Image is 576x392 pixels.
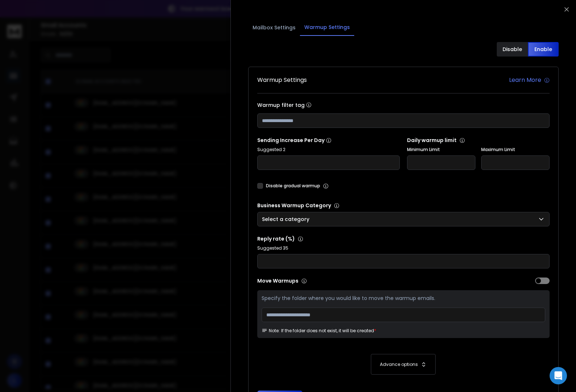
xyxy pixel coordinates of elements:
[262,295,545,302] p: Specify the folder where you would like to move the warmup emails.
[248,20,300,36] button: Mailbox Settings
[300,19,354,36] button: Warmup Settings
[262,216,312,223] p: Select a category
[550,367,567,384] div: Open Intercom Messenger
[257,277,401,284] p: Move Warmups
[257,137,400,144] p: Sending Increase Per Day
[528,42,559,57] button: Enable
[257,235,550,242] p: Reply rate (%)
[266,183,320,189] label: Disable gradual warmup
[257,102,550,108] label: Warmup filter tag
[257,202,550,209] p: Business Warmup Category
[407,137,550,144] p: Daily warmup limit
[497,42,528,57] button: Disable
[481,147,550,153] label: Maximum Limit
[257,76,307,84] h1: Warmup Settings
[509,76,550,84] a: Learn More
[257,147,400,153] p: Suggested 2
[262,328,280,334] span: Note:
[281,328,374,334] p: If the folder does not exist, it will be created
[257,245,550,251] p: Suggested 35
[380,362,418,367] p: Advance options
[407,147,475,153] label: Minimum Limit
[497,42,559,57] button: DisableEnable
[264,354,542,375] button: Advance options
